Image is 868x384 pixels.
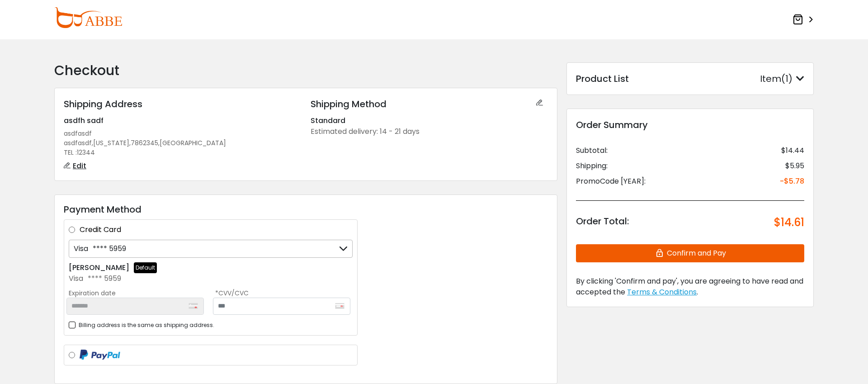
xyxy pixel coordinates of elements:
label: Expiration date [69,289,206,298]
div: Subtotal: [576,145,608,156]
div: Estimated delivery: 14 - 21 days [311,126,548,137]
div: Product List [576,72,629,85]
div: $14.61 [774,214,804,231]
div: $5.95 [785,161,804,171]
img: paypal-logo.png [80,350,120,360]
span: Edit [73,161,86,171]
div: Visa [74,240,126,257]
span: By clicking 'Confirm and pay', you are agreeing to have read and accepted the [576,276,803,297]
img: abbeglasses.com [54,7,122,28]
div: $14.44 [781,145,804,156]
div: Order Total: [576,214,629,231]
div: Standard [311,115,548,126]
div: . [576,276,804,298]
div: Visa [69,273,353,284]
label: Billing address is the same as shipping address. [69,319,214,331]
span: asdfasdf [64,138,92,148]
span: asdfh [64,115,85,126]
span: [US_STATE] [93,138,129,148]
span: asdfasdf [64,129,92,138]
span: [GEOGRAPHIC_DATA] [160,138,226,148]
a: > [793,11,814,28]
div: Item(1) [760,72,804,85]
div: Shipping Method [311,97,548,111]
div: Shipping Address [64,97,302,111]
span: > [805,12,814,28]
span: Terms & Conditions [627,287,697,297]
span: sadf [87,115,104,126]
button: Confirm and Pay [576,244,804,262]
div: [PERSON_NAME] [69,262,129,273]
span: 12344 [77,148,95,157]
div: PromoCode [YEAR]: [576,176,646,187]
div: TEL : [64,148,302,157]
div: -$5.78 [780,176,804,187]
span: 7862345 [131,138,158,148]
h2: Checkout [54,62,557,79]
div: Order Summary [576,118,804,132]
h3: Payment Method [64,204,548,215]
label: *CVV/CVC [215,289,353,298]
div: Shipping: [576,161,608,171]
span: Default [134,262,157,273]
label: Credit Card [80,224,353,235]
div: , , , [64,138,302,148]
